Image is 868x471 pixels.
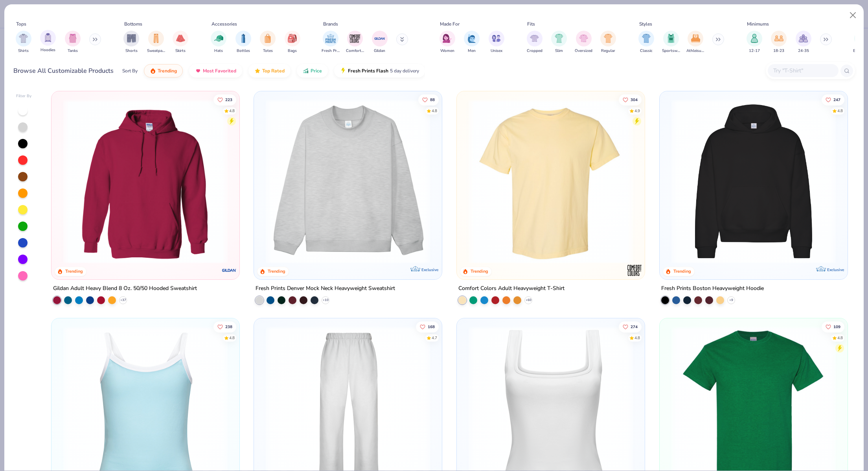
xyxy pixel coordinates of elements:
img: Hats Image [214,34,223,43]
div: Bottoms [124,20,142,28]
span: Tanks [68,48,78,54]
div: filter for Shorts [123,31,139,54]
div: Fresh Prints Denver Mock Neck Heavyweight Sweatshirt [256,284,395,294]
span: Men [468,48,476,54]
span: Exclusive [421,267,438,272]
span: Classic [640,48,653,54]
span: Most Favorited [203,68,236,74]
img: Oversized Image [579,34,588,43]
button: Trending [144,64,183,78]
span: 18-23 [773,48,784,54]
button: Like [213,94,236,105]
button: filter button [440,31,455,54]
span: Hoodies [40,47,55,53]
img: Gildan Image [374,33,386,44]
img: Bags Image [288,34,296,43]
div: Fresh Prints Boston Heavyweight Hoodie [661,284,764,294]
img: Gildan logo [221,262,237,278]
span: Skirts [175,48,186,54]
div: 4.8 [432,108,438,114]
span: Shirts [18,48,29,54]
button: Top Rated [248,64,291,78]
img: e55d29c3-c55d-459c-bfd9-9b1c499ab3c6 [637,99,809,264]
div: Tops [16,20,26,28]
div: filter for Totes [260,31,276,54]
button: filter button [796,31,811,54]
span: 223 [225,98,232,102]
button: Most Favorited [189,64,242,78]
span: + 60 [526,298,531,303]
button: filter button [527,31,542,54]
img: trending.gif [150,68,156,74]
button: filter button [285,31,300,54]
img: Regular Image [604,34,613,43]
span: Women [440,48,454,54]
span: Top Rated [262,68,285,74]
button: filter button [346,31,364,54]
img: 24-35 Image [799,34,808,43]
span: Bottles [237,48,250,54]
div: filter for Comfort Colors [346,31,364,54]
button: Price [297,64,328,78]
button: Like [213,321,236,332]
div: Accessories [211,20,237,28]
span: 304 [631,98,638,102]
span: Gildan [374,48,385,54]
img: 01756b78-01f6-4cc6-8d8a-3c30c1a0c8ac [59,99,232,264]
div: filter for 12-17 [747,31,762,54]
img: Athleisure Image [691,34,700,43]
img: Shorts Image [127,34,136,43]
div: Browse All Customizable Products [13,66,114,76]
button: filter button [322,31,340,54]
div: Styles [639,20,652,28]
button: Fresh Prints Flash5 day delivery [334,64,425,78]
div: filter for Athleisure [686,31,704,54]
div: filter for Sportswear [662,31,680,54]
button: filter button [575,31,592,54]
span: Oversized [575,48,592,54]
div: filter for Women [440,31,455,54]
div: filter for Classic [638,31,654,54]
button: Like [619,321,642,332]
div: 4.8 [837,335,843,341]
span: Shorts [125,48,138,54]
img: Shirts Image [19,34,28,43]
button: Like [416,321,439,332]
button: filter button [211,31,226,54]
div: filter for 24-35 [796,31,811,54]
span: Fresh Prints Flash [348,68,388,74]
img: 12-17 Image [750,34,759,43]
span: 109 [833,325,840,329]
span: + 9 [729,298,733,303]
button: filter button [235,31,251,54]
div: Sort By [122,67,138,74]
span: Slim [555,48,563,54]
span: 238 [225,325,232,329]
div: Filter By [16,93,32,99]
div: filter for Hoodies [40,30,56,53]
img: Unisex Image [492,34,501,43]
img: Skirts Image [176,34,185,43]
button: Like [419,94,439,105]
div: 4.8 [634,335,640,341]
img: Cropped Image [530,34,539,43]
span: Unisex [491,48,502,54]
img: Classic Image [642,34,651,43]
img: f5d85501-0dbb-4ee4-b115-c08fa3845d83 [262,99,434,264]
span: Comfort Colors [346,48,364,54]
img: Comfort Colors logo [627,262,642,278]
img: a164e800-7022-4571-a324-30c76f641635 [231,99,403,264]
span: Exclusive [827,267,844,272]
div: filter for Oversized [575,31,592,54]
span: + 37 [120,298,126,303]
div: filter for Hats [211,31,226,54]
div: Brands [323,20,338,28]
span: Totes [263,48,273,54]
div: filter for Gildan [372,31,388,54]
img: Men Image [467,34,476,43]
div: filter for Tanks [65,31,81,54]
input: Try "T-Shirt" [772,66,833,75]
img: TopRated.gif [254,68,261,74]
img: most_fav.gif [195,68,201,74]
div: filter for Sweatpants [147,31,165,54]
